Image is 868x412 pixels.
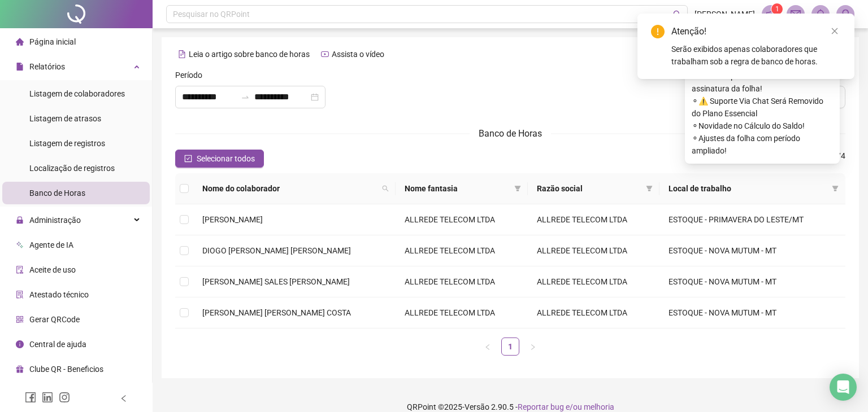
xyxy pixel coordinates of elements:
span: mail [791,9,801,19]
span: exclamation-circle [651,25,665,38]
span: ⚬ ⚠️ Suporte Via Chat Será Removido do Plano Essencial [692,95,833,120]
div: Atenção! [671,25,841,38]
td: ALLREDE TELECOM LTDA [528,204,659,235]
span: Aceite de uso [29,265,76,274]
li: Página anterior [479,338,497,356]
a: 1 [502,338,519,355]
span: Local de trabalho [669,182,827,195]
span: Reportar bug e/ou melhoria [518,402,614,411]
a: Close [828,25,841,37]
span: file [16,63,24,71]
span: ⚬ Ajustes da folha com período ampliado! [692,132,833,157]
span: filter [644,180,655,197]
span: filter [514,185,521,192]
span: linkedin [42,392,53,403]
span: filter [830,180,841,197]
span: filter [646,185,653,192]
td: ESTOQUE - PRIMAVERA DO LESTE/MT [659,204,845,235]
span: home [16,38,24,46]
span: close [831,27,839,35]
span: youtube [321,50,329,58]
span: Período [175,69,202,81]
td: ALLREDE TELECOM LTDA [396,235,527,266]
span: Nome do colaborador [202,182,377,195]
span: [PERSON_NAME] SALES [PERSON_NAME] [202,277,350,286]
span: search [382,185,389,192]
span: gift [16,365,24,373]
span: swap-right [241,93,250,102]
span: instagram [59,392,70,403]
span: Banco de Horas [479,128,542,139]
span: Clube QR - Beneficios [29,365,103,374]
span: Listagem de colaboradores [29,89,125,98]
td: ALLREDE TELECOM LTDA [396,297,527,328]
span: info-circle [16,340,24,348]
span: Localização de registros [29,164,115,173]
button: right [524,338,542,356]
span: Assista o vídeo [332,50,384,59]
span: [PERSON_NAME] [695,8,755,20]
button: left [479,338,497,356]
span: qrcode [16,315,24,323]
span: Atestado técnico [29,290,89,299]
span: Relatórios [29,62,65,71]
td: ALLREDE TELECOM LTDA [396,266,527,297]
sup: 1 [771,3,783,15]
div: Open Intercom Messenger [830,374,857,401]
span: 1 [775,5,779,13]
li: 1 [501,338,519,356]
td: ALLREDE TELECOM LTDA [396,204,527,235]
span: Gerar QRCode [29,315,80,324]
td: ESTOQUE - NOVA MUTUM - MT [659,266,845,297]
span: notification [766,9,776,19]
span: Versão [465,402,489,411]
span: [PERSON_NAME] [PERSON_NAME] COSTA [202,308,351,317]
span: left [484,344,491,350]
td: ALLREDE TELECOM LTDA [528,235,659,266]
div: Serão exibidos apenas colaboradores que trabalham sob a regra de banco de horas. [671,43,841,68]
span: to [241,93,250,102]
span: filter [832,185,839,192]
span: lock [16,216,24,224]
td: ALLREDE TELECOM LTDA [528,266,659,297]
td: ALLREDE TELECOM LTDA [528,297,659,328]
span: Leia o artigo sobre banco de horas [189,50,310,59]
span: [PERSON_NAME] [202,215,263,224]
li: Próxima página [524,338,542,356]
span: check-square [184,155,192,163]
td: ESTOQUE - NOVA MUTUM - MT [659,235,845,266]
span: Banco de Horas [29,189,85,198]
span: Central de ajuda [29,340,86,349]
span: left [120,395,128,402]
span: bell [815,9,826,19]
span: Página inicial [29,37,76,46]
td: ESTOQUE - NOVA MUTUM - MT [659,297,845,328]
span: Listagem de atrasos [29,114,101,123]
span: Selecionar todos [197,152,255,165]
span: facebook [25,392,36,403]
span: search [673,10,682,19]
span: Nome fantasia [405,182,509,195]
span: DIOGO [PERSON_NAME] [PERSON_NAME] [202,246,351,255]
span: file-text [178,50,186,58]
span: solution [16,291,24,299]
span: ⚬ Novidade no Cálculo do Saldo! [692,120,833,132]
span: audit [16,266,24,274]
button: Selecionar todos [175,150,264,168]
span: Listagem de registros [29,139,105,148]
span: Razão social [537,182,641,195]
span: Agente de IA [29,240,73,249]
span: right [530,344,536,350]
span: Administração [29,216,81,225]
img: 93460 [837,6,854,23]
span: search [380,180,391,197]
span: filter [512,180,523,197]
